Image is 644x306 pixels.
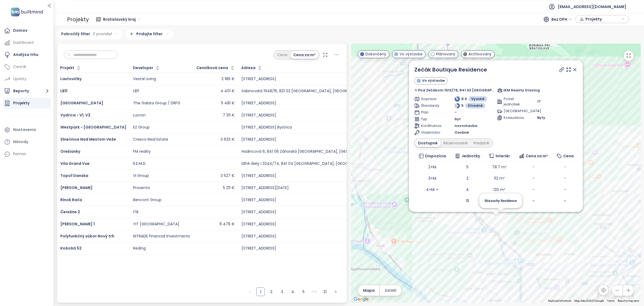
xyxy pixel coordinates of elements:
[455,130,469,135] span: Osobné
[537,99,541,104] span: 17
[241,125,292,130] div: [STREET_ADDRESS] Bystrica
[564,198,566,204] b: -
[60,112,90,118] a: Vydrica - V1, V2
[133,66,153,70] div: Developer
[451,161,485,173] td: 5
[451,173,485,184] td: 2
[537,108,539,113] span: -
[241,161,375,166] div: Dlhé diely I 3244/74, 841 04 [GEOGRAPHIC_DATA], [GEOGRAPHIC_DATA]
[485,173,514,184] td: 112 m²
[414,173,451,184] td: 3+kk
[299,287,308,296] li: 5
[3,25,51,36] a: Domov
[13,63,26,70] div: Cenník
[241,210,276,215] div: [STREET_ADDRESS]
[525,153,548,159] span: Cena za m²
[60,245,82,251] a: Košická 52
[532,187,534,192] span: -
[133,210,138,215] div: ITB
[133,198,162,202] div: Bencont Group
[67,14,89,25] div: Projekty
[310,287,319,296] li: Nasledujúcich 5 strán
[246,287,254,296] li: Predchádzajúca strana
[241,173,276,178] div: [STREET_ADDRESS]
[60,100,103,106] span: [GEOGRAPHIC_DATA]
[3,124,51,135] a: Nastavenia
[60,209,80,215] a: Čerešne 2
[485,184,514,195] td: 133 m²
[421,130,441,135] span: Vlastníctvo
[607,299,614,302] a: Terms (opens in new tab)
[618,299,639,302] a: Report a map error
[60,173,88,178] a: Topoľčianska
[3,74,51,84] a: Updaty
[133,149,151,154] div: FM reality
[267,287,276,296] li: 2
[221,77,235,81] div: 2 186 €
[13,138,28,145] div: Návody
[221,173,235,178] div: 3 527 €
[103,15,141,23] span: Bratislavský kraj
[256,287,265,296] li: 1
[422,78,445,83] span: Vo výstavbe
[241,77,276,81] div: [STREET_ADDRESS]
[468,103,483,108] span: Stredné
[469,51,492,57] span: Archivovaný
[241,222,276,227] div: [STREET_ADDRESS]
[288,287,297,296] li: 4
[60,221,95,227] a: [PERSON_NAME] 1
[223,113,235,118] div: 7 311 €
[241,66,255,70] div: Adresa
[60,66,74,70] div: Projekt
[60,149,80,154] a: Orešianky
[352,296,370,303] a: Open this area in Google Maps (opens a new window)
[241,137,276,142] div: [STREET_ADDRESS]
[3,86,51,97] button: Reporty
[3,98,51,109] a: Projekty
[380,285,401,296] button: Satelit
[13,27,27,34] div: Domov
[471,96,484,102] span: Vysoké
[133,246,146,251] div: Reding
[415,139,441,147] div: Dostupné
[3,137,51,147] a: Návody
[414,184,451,195] td: 4+kk +
[60,197,82,202] a: Rínok Rača
[9,6,45,17] img: logo
[60,161,90,166] span: Vila Grand Vue
[219,222,235,227] div: 6 476 €
[414,66,487,74] a: Zečák Boutique Residence
[3,37,51,48] a: Dashboard
[418,88,494,93] span: Pod Zečákom 1513/78, 841 03 [GEOGRAPHIC_DATA], [GEOGRAPHIC_DATA]
[586,15,620,23] span: Projekty
[290,51,319,59] div: Cena za m²
[133,89,139,94] div: LB11
[241,246,276,251] div: [STREET_ADDRESS]
[466,198,469,204] b: 11
[421,123,441,129] span: Konštrukcia
[441,139,471,147] div: Rezervované
[196,66,228,70] div: Cenníková cena
[455,123,477,129] span: novostavba
[221,89,235,94] div: 4 401 €
[504,115,524,120] span: Kolaudácia
[436,51,455,57] span: Plánovaný
[274,51,290,59] div: Cena
[125,29,173,39] div: Pridajte filter
[60,233,114,239] span: Polyfunkčný súbor Nový trh
[564,164,566,170] span: -
[133,137,168,142] div: Cresco Real Estate
[60,185,93,190] a: [PERSON_NAME]
[60,137,116,142] a: Slnečnice Nad Mestom Veže
[133,161,146,166] div: R.E.M.D.
[133,113,146,118] div: Lucron
[421,110,441,115] span: Plán
[60,88,67,94] span: LB11
[451,184,485,195] td: 4
[503,88,540,93] span: IKM Reality Staving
